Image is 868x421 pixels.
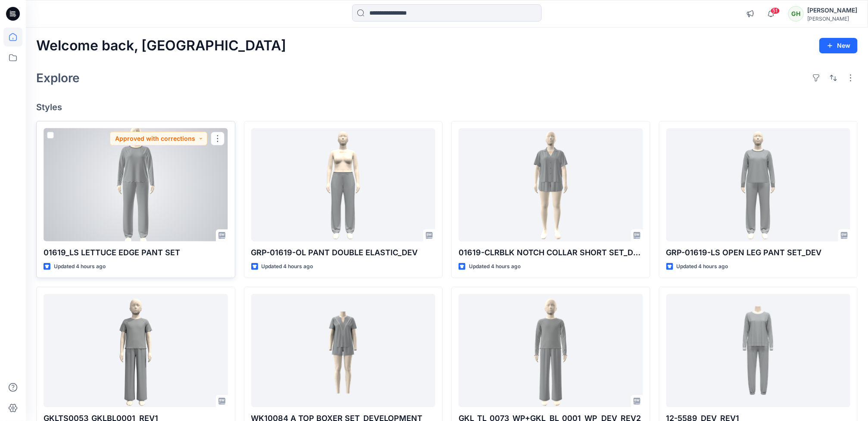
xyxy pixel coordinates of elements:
[54,262,106,271] p: Updated 4 hours ago
[44,247,228,259] p: 01619_LS LETTUCE EDGE PANT SET
[469,262,521,271] p: Updated 4 hours ago
[788,6,804,22] div: GH
[36,71,80,85] h2: Explore
[36,38,286,54] h2: Welcome back, [GEOGRAPHIC_DATA]
[251,247,436,259] p: GRP-01619-OL PANT DOUBLE ELASTIC_DEV
[666,247,851,259] p: GRP-01619-LS OPEN LEG PANT SET_DEV
[459,247,643,259] p: 01619-CLRBLK NOTCH COLLAR SHORT SET_DEVELOPMENT
[459,294,643,407] a: GKL_TL_0073_WP+GKL_BL_0001_WP_DEV_REV2
[44,294,228,407] a: GKLTS0053_GKLBL0001_REV1
[666,294,851,407] a: 12-5589_DEV_REV1
[262,262,313,271] p: Updated 4 hours ago
[771,7,780,14] span: 51
[251,128,436,241] a: GRP-01619-OL PANT DOUBLE ELASTIC_DEV
[459,128,643,241] a: 01619-CLRBLK NOTCH COLLAR SHORT SET_DEVELOPMENT
[36,102,858,112] h4: Styles
[807,5,857,15] div: [PERSON_NAME]
[807,15,857,22] div: [PERSON_NAME]
[677,262,728,271] p: Updated 4 hours ago
[251,294,436,407] a: WK10084 A TOP BOXER SET_DEVELOPMENT
[44,128,228,241] a: 01619_LS LETTUCE EDGE PANT SET
[666,128,851,241] a: GRP-01619-LS OPEN LEG PANT SET_DEV
[819,38,858,53] button: New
